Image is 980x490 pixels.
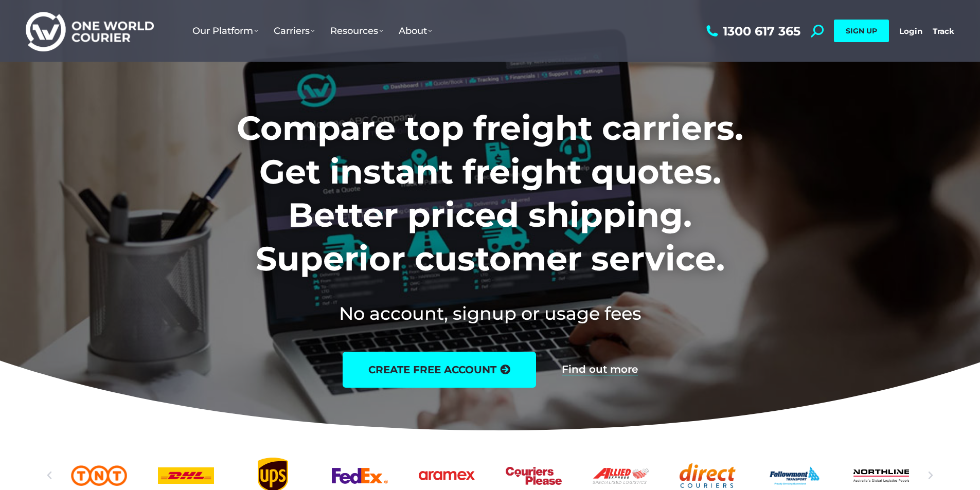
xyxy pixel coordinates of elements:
a: Find out more [562,364,638,375]
span: About [399,25,432,37]
h2: No account, signup or usage fees [169,301,811,326]
h1: Compare top freight carriers. Get instant freight quotes. Better priced shipping. Superior custom... [169,106,811,280]
span: Carriers [274,25,315,37]
a: SIGN UP [834,20,889,42]
a: 1300 617 365 [704,25,800,38]
a: Our Platform [185,15,266,47]
a: create free account [343,352,536,388]
img: One World Courier [26,10,154,52]
span: SIGN UP [846,26,877,35]
span: Our Platform [192,25,258,37]
a: Login [899,26,922,36]
a: Carriers [266,15,323,47]
a: About [391,15,440,47]
a: Resources [323,15,391,47]
a: Track [933,26,954,36]
span: Resources [330,25,383,37]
